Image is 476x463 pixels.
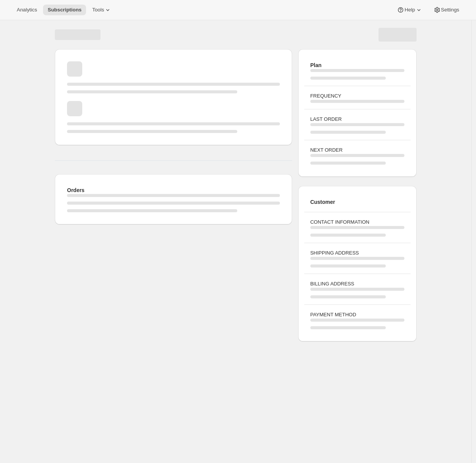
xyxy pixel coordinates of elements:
span: Analytics [17,7,37,13]
h3: CONTACT INFORMATION [310,218,404,226]
h2: Orders [67,186,280,194]
button: Tools [88,5,116,15]
button: Settings [429,5,464,15]
h2: Plan [310,61,404,69]
span: Help [404,7,415,13]
h3: LAST ORDER [310,115,404,123]
div: Page loading [46,20,426,344]
h3: BILLING ADDRESS [310,280,404,288]
h3: NEXT ORDER [310,146,404,154]
span: Tools [92,7,104,13]
h2: Customer [310,198,404,206]
h3: SHIPPING ADDRESS [310,249,404,257]
span: Settings [441,7,459,13]
button: Help [392,5,427,15]
button: Analytics [12,5,42,15]
h3: PAYMENT METHOD [310,311,404,319]
button: Subscriptions [43,5,86,15]
span: Subscriptions [48,7,81,13]
h3: FREQUENCY [310,92,404,100]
